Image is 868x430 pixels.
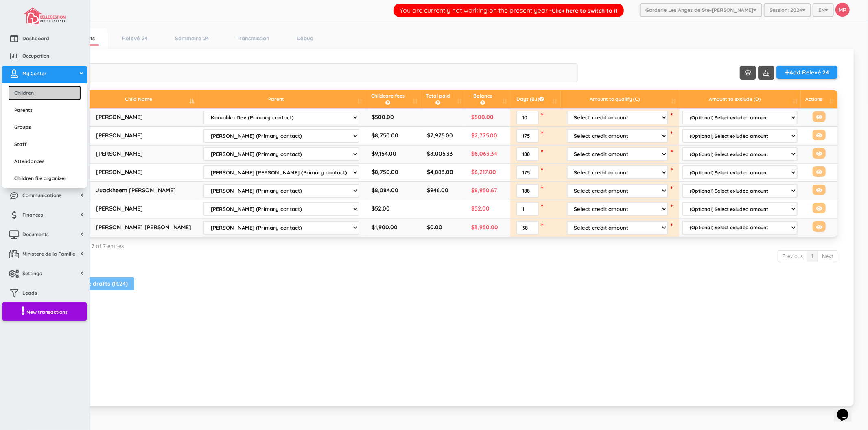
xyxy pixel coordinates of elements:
[372,168,398,176] span: $8,750.00
[372,224,398,231] span: $1,900.00
[293,33,317,44] a: Debug
[2,302,87,321] a: New transactions
[471,168,496,176] span: $6,217.00
[8,154,81,169] a: Attendances
[427,187,448,194] span: $946.00
[8,102,81,117] a: Parents
[8,119,81,135] a: Groups
[96,187,176,195] span: Juackheem [PERSON_NAME]
[59,63,578,82] input: Search...
[776,66,837,79] a: Add Relevé 24
[427,132,453,139] span: $7,975.00
[801,90,837,109] th: Actions: activate to sort column ascending
[372,113,394,121] span: $500.00
[59,239,837,250] div: Showing 1 to 7 of 7 entries
[372,205,390,212] span: $52.00
[22,35,49,42] span: Dashboard
[471,224,498,231] span: $3,950.00
[423,92,453,99] div: Total paid
[372,132,398,139] span: $8,750.00
[96,168,143,176] span: [PERSON_NAME]
[2,48,87,66] a: Occupation
[2,246,87,264] a: Ministere de la Famille
[2,266,87,283] a: Settings
[471,150,497,157] span: $6,063.34
[421,90,466,109] th: Total paid Excludes credits. : activate to sort column ascending
[2,188,87,205] a: Communications
[778,250,807,262] a: Previous
[510,90,560,109] th: Days (B.1) Days are calculated based on occupation : activate to sort column ascending
[465,90,510,109] th: Balance Difference between "Childcare fees" and "Total paid" : activate to sort column ascending
[8,171,81,186] a: Children file organizer
[2,66,87,83] a: My Center
[96,113,143,122] span: [PERSON_NAME]
[24,7,65,24] img: image
[365,90,421,109] th: Childcare fees Exclude balance, late fees. (all that is not related to childcare fees) : activate...
[22,289,37,296] span: Leads
[2,227,87,244] a: Documents
[372,150,396,157] span: $9,154.00
[197,90,365,109] th: Parent: activate to sort column ascending
[90,90,197,109] th: Child Name: activate to sort column descending
[22,211,43,218] span: Finances
[118,33,152,44] a: Relevé 24
[232,33,273,44] a: Transmission
[8,137,81,152] a: Staff
[818,250,837,262] a: Next
[22,70,46,77] span: My Center
[427,150,453,157] span: $8,005.33
[471,132,497,139] span: $2,775.00
[471,187,497,194] span: $8,950.67
[22,52,49,59] span: Occupation
[834,397,860,422] iframe: chat widget
[59,277,134,290] input: Generate drafts (R.24)
[22,270,42,277] span: Settings
[807,250,818,262] a: 1
[471,205,490,212] span: $52.00
[427,224,442,231] span: $0.00
[22,192,61,199] span: Communications
[427,168,453,176] span: $4,883.00
[171,33,213,44] a: Sommaire 24
[2,207,87,225] a: Finances
[2,285,87,303] a: Leads
[26,308,68,315] span: New transactions
[22,231,49,238] span: Documents
[561,90,679,109] th: Amount to qualify (C): activate to sort column ascending
[679,90,801,109] th: Amount to exclude (D): activate to sort column ascending
[8,85,81,100] a: Children
[2,31,87,48] a: Dashboard
[96,150,143,158] span: [PERSON_NAME]
[467,92,498,99] div: Balance
[785,69,829,76] span: Add Relevé 24
[96,205,143,213] span: [PERSON_NAME]
[96,224,191,232] span: [PERSON_NAME] [PERSON_NAME]
[372,187,398,194] span: $8,084.00
[367,92,409,99] div: Childcare fees
[96,132,143,140] span: [PERSON_NAME]
[22,250,75,257] span: Ministere de la Famille
[471,113,494,121] span: $500.00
